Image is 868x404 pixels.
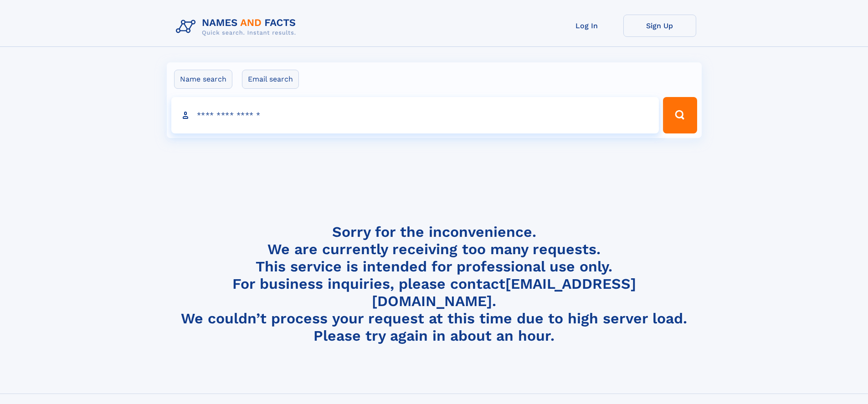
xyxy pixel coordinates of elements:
[171,97,659,133] input: search input
[174,70,232,89] label: Name search
[663,97,697,133] button: Search Button
[372,275,636,310] a: [EMAIL_ADDRESS][DOMAIN_NAME]
[172,15,303,39] img: Logo Names and Facts
[172,223,696,345] h4: Sorry for the inconvenience. We are currently receiving too many requests. This service is intend...
[550,15,623,37] a: Log In
[242,70,299,89] label: Email search
[623,15,696,37] a: Sign Up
